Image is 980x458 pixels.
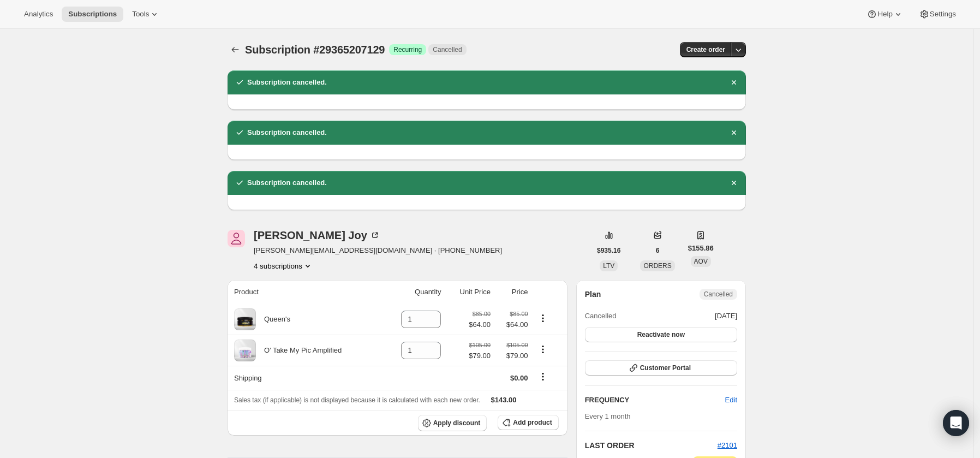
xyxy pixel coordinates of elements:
[688,243,714,254] span: $155.86
[585,360,737,376] button: Customer Portal
[718,441,737,449] a: #2101
[383,280,445,304] th: Quantity
[433,419,481,427] span: Apply discount
[585,395,725,406] h2: FREQUENCY
[585,440,718,451] h2: LAST ORDER
[228,230,245,247] span: Olga Joy
[68,10,117,19] span: Subscriptions
[510,311,528,317] small: $85.00
[719,391,744,409] button: Edit
[643,262,671,270] span: ORDERS
[726,125,742,140] button: Dismiss notification
[494,280,531,304] th: Price
[943,410,969,436] div: Open Intercom Messenger
[254,230,380,241] div: [PERSON_NAME] Joy
[585,289,601,300] h2: Plan
[534,343,552,355] button: Product actions
[640,364,691,372] span: Customer Portal
[534,371,552,383] button: Shipping actions
[585,311,617,322] span: Cancelled
[930,10,956,19] span: Settings
[510,374,528,382] span: $0.00
[585,327,737,342] button: Reactivate now
[234,396,480,404] span: Sales tax (if applicable) is not displayed because it is calculated with each new order.
[418,415,487,431] button: Apply discount
[473,311,491,317] small: $85.00
[680,42,732,57] button: Create order
[433,45,462,54] span: Cancelled
[247,127,327,138] h2: Subscription cancelled.
[17,7,59,22] button: Analytics
[877,10,892,19] span: Help
[256,314,290,325] div: Queen's
[534,312,552,324] button: Product actions
[469,342,491,348] small: $105.00
[228,42,243,57] button: Subscriptions
[597,246,620,255] span: $935.16
[912,7,963,22] button: Settings
[694,258,708,265] span: AOV
[247,177,327,188] h2: Subscription cancelled.
[254,245,502,256] span: [PERSON_NAME][EMAIL_ADDRESS][DOMAIN_NAME] · [PHONE_NUMBER]
[234,308,256,330] img: product img
[726,175,742,191] button: Dismiss notification
[254,260,313,271] button: Product actions
[126,7,166,22] button: Tools
[656,246,660,255] span: 6
[234,340,256,361] img: product img
[585,412,631,420] span: Every 1 month
[444,280,493,304] th: Unit Price
[513,418,552,427] span: Add product
[228,280,383,304] th: Product
[393,45,422,54] span: Recurring
[590,243,627,258] button: $935.16
[497,350,528,361] span: $79.00
[686,45,725,54] span: Create order
[498,415,558,430] button: Add product
[228,366,383,390] th: Shipping
[247,77,327,88] h2: Subscription cancelled.
[62,7,123,22] button: Subscriptions
[649,243,666,258] button: 6
[24,10,53,19] span: Analytics
[497,319,528,330] span: $64.00
[491,396,517,404] span: $143.00
[726,75,742,90] button: Dismiss notification
[506,342,528,348] small: $105.00
[725,395,737,406] span: Edit
[718,440,737,451] button: #2101
[245,44,385,56] span: Subscription #29365207129
[704,290,733,299] span: Cancelled
[637,330,685,339] span: Reactivate now
[469,350,491,361] span: $79.00
[256,345,342,356] div: O’ Take My Pic Amplified
[860,7,910,22] button: Help
[132,10,149,19] span: Tools
[603,262,614,270] span: LTV
[469,319,491,330] span: $64.00
[715,311,737,322] span: [DATE]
